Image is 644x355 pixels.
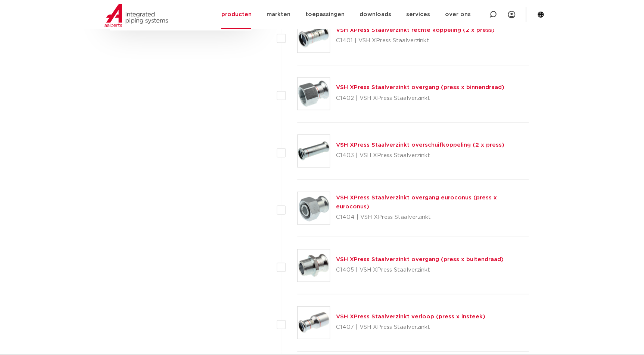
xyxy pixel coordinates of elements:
a: VSH XPress Staalverzinkt overgang euroconus (press x euroconus) [336,195,497,209]
a: VSH XPress Staalverzinkt overgang (press x buitendraad) [336,256,504,262]
p: C1404 | VSH XPress Staalverzinkt [336,211,529,223]
a: VSH XPress Staalverzinkt overschuifkoppeling (2 x press) [336,142,504,147]
p: C1403 | VSH XPress Staalverzinkt [336,149,504,161]
p: C1407 | VSH XPress Staalverzinkt [336,321,485,333]
p: C1401 | VSH XPress Staalverzinkt [336,35,495,47]
img: Thumbnail for VSH XPress Staalverzinkt overschuifkoppeling (2 x press) [298,135,330,167]
a: VSH XPress Staalverzinkt overgang (press x binnendraad) [336,85,504,90]
a: VSH XPress Staalverzinkt rechte koppeling (2 x press) [336,27,495,33]
img: Thumbnail for VSH XPress Staalverzinkt overgang (press x binnendraad) [298,77,330,110]
img: Thumbnail for VSH XPress Staalverzinkt rechte koppeling (2 x press) [298,20,330,52]
p: C1402 | VSH XPress Staalverzinkt [336,92,504,104]
img: Thumbnail for VSH XPress Staalverzinkt overgang euroconus (press x euroconus) [298,192,330,224]
a: VSH XPress Staalverzinkt verloop (press x insteek) [336,313,485,319]
img: Thumbnail for VSH XPress Staalverzinkt overgang (press x buitendraad) [298,249,330,281]
p: C1405 | VSH XPress Staalverzinkt [336,264,504,276]
img: Thumbnail for VSH XPress Staalverzinkt verloop (press x insteek) [298,306,330,339]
